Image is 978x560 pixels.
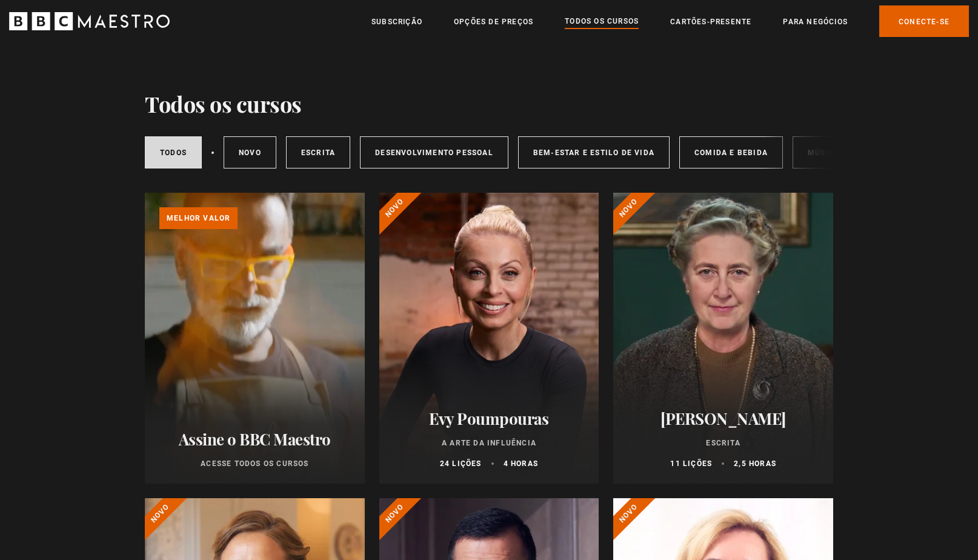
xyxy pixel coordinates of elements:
[879,5,969,36] a: Conecte-se
[613,193,833,484] a: [PERSON_NAME] Escrita 11 lições 2,5 horas Novo
[504,459,538,468] font: 4 horas
[565,17,639,25] font: Todos os cursos
[899,18,950,26] font: Conecte-se
[145,89,302,118] font: Todos os cursos
[167,214,230,222] font: Melhor valor
[360,136,508,168] a: Desenvolvimento Pessoal
[224,136,276,168] a: Novo
[239,148,261,157] font: Novo
[679,136,783,168] a: Comida e bebida
[670,16,751,28] a: Cartões-presente
[371,5,969,36] nav: Primário
[734,459,776,468] font: 2,5 horas
[660,408,786,429] font: [PERSON_NAME]
[160,148,187,157] font: Todos
[379,193,599,484] a: Evy Poumpouras A Arte da Influência 24 lições 4 horas Novo
[694,148,768,157] font: Comida e bebida
[783,18,848,26] font: Para negócios
[286,136,350,168] a: Escrita
[429,408,548,429] font: Evy Poumpouras
[670,459,712,468] font: 11 lições
[301,148,335,157] font: Escrita
[454,18,533,26] font: Opções de preços
[145,136,202,168] a: Todos
[533,148,654,157] font: Bem-estar e estilo de vida
[706,439,740,447] font: Escrita
[440,459,482,468] font: 24 lições
[565,15,639,28] a: Todos os cursos
[9,12,170,30] svg: Maestro da BBC
[670,18,751,26] font: Cartões-presente
[371,18,422,26] font: Subscrição
[442,439,536,447] font: A Arte da Influência
[454,16,533,28] a: Opções de preços
[783,16,848,28] a: Para negócios
[371,16,422,28] a: Subscrição
[518,136,670,168] a: Bem-estar e estilo de vida
[375,148,493,157] font: Desenvolvimento Pessoal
